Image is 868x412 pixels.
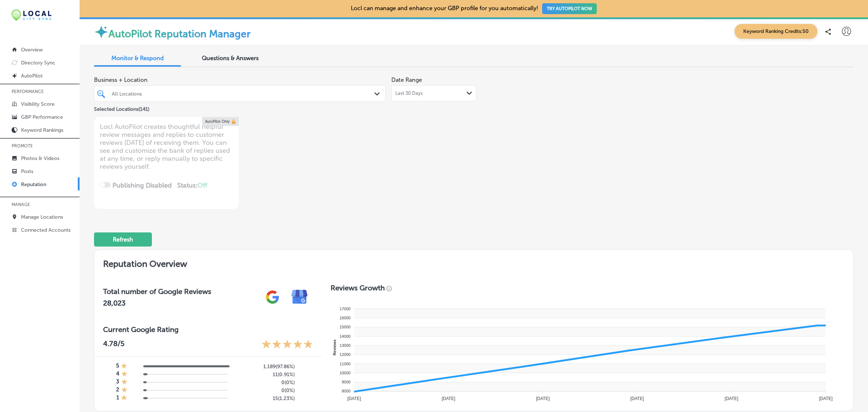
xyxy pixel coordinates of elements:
div: 1 Star [121,370,128,378]
h4: 4 [116,370,119,378]
p: AutoPilot [21,73,43,79]
tspan: [DATE] [442,396,456,401]
p: Keyword Rankings [21,127,63,133]
tspan: 15000 [340,325,351,329]
text: Reviews [332,340,337,356]
span: Last 30 Days [395,91,423,96]
h3: Reviews Growth [331,283,385,292]
tspan: 13000 [340,343,351,348]
h5: 1,189 ( 97.86% ) [234,363,295,370]
label: Date Range [391,76,422,83]
h4: 1 [116,394,119,402]
tspan: [DATE] [536,396,550,401]
h5: 0 ( 0% ) [234,387,295,394]
tspan: 12000 [340,352,351,357]
button: TRY AUTOPILOT NOW [542,3,597,14]
tspan: [DATE] [630,396,644,401]
div: 1 Star [121,386,128,394]
div: 1 Star [121,394,127,402]
h2: 28,023 [103,299,211,307]
tspan: [DATE] [819,396,833,401]
div: 1 Star [121,362,127,370]
p: Connected Accounts [21,227,71,233]
tspan: 8000 [342,389,350,393]
div: All Locations [112,91,375,97]
tspan: 16000 [340,316,351,320]
span: Keyword Ranking Credits: 50 [735,24,817,39]
span: Monitor & Respond [111,55,164,62]
img: e7ababfa220611ac49bdb491a11684a6.png [286,283,313,311]
span: Questions & Answers [202,55,259,62]
button: Refresh [94,232,152,247]
p: 4.78 /5 [103,339,124,350]
label: AutoPilot Reputation Manager [109,28,251,40]
h4: 5 [116,362,119,370]
tspan: 10000 [340,371,351,375]
span: Business + Location [94,76,386,83]
p: Photos & Videos [21,155,59,161]
p: Posts [21,168,33,175]
h2: Reputation Overview [94,250,853,275]
tspan: [DATE] [725,396,739,401]
p: Overview [21,47,43,53]
h4: 2 [116,386,119,394]
p: Directory Sync [21,60,55,66]
p: Manage Locations [21,214,63,220]
h3: Total number of Google Reviews [103,287,211,296]
img: autopilot-icon [94,25,109,39]
div: 1 Star [121,378,128,386]
p: Visibility Score [21,101,55,107]
p: GBP Performance [21,114,63,120]
h5: 11 ( 0.91% ) [234,371,295,378]
div: 4.78 Stars [261,339,313,350]
tspan: 14000 [340,334,351,339]
p: Selected Locations ( 141 ) [94,103,149,112]
h3: Current Google Rating [103,325,313,334]
h4: 3 [116,378,119,386]
tspan: 9000 [342,380,350,384]
tspan: 11000 [340,362,351,366]
h5: 15 ( 1.23% ) [234,395,295,402]
img: 12321ecb-abad-46dd-be7f-2600e8d3409flocal-city-sync-logo-rectangle.png [12,9,51,21]
p: Reputation [21,181,46,188]
tspan: 17000 [340,307,351,311]
tspan: [DATE] [348,396,361,401]
h5: 0 ( 0% ) [234,379,295,386]
img: gPZS+5FD6qPJAAAAABJRU5ErkJggg== [259,283,286,311]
